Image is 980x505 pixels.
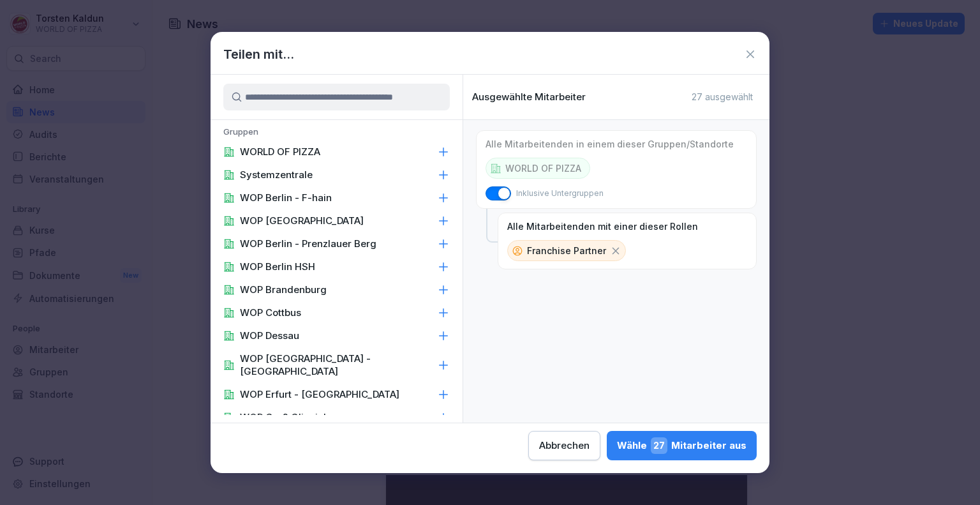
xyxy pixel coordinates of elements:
p: WOP Erfurt - [GEOGRAPHIC_DATA] [240,388,399,401]
p: Franchise Partner [527,244,606,257]
span: 27 [651,437,667,454]
div: Wähle Mitarbeiter aus [617,437,746,454]
p: WOP Cottbus [240,306,301,319]
p: Inklusive Untergruppen [516,188,604,199]
p: WOP Groß Glienicke [240,411,334,424]
p: WOP Berlin - F-hain [240,192,332,204]
p: WOP [GEOGRAPHIC_DATA] [240,215,364,227]
p: WOP Berlin HSH [240,260,315,273]
h1: Teilen mit... [223,45,294,64]
button: Abbrechen [528,431,600,460]
p: WOP [GEOGRAPHIC_DATA] - [GEOGRAPHIC_DATA] [240,352,432,378]
p: Ausgewählte Mitarbeiter [472,91,586,103]
p: Alle Mitarbeitenden in einem dieser Gruppen/Standorte [486,139,734,150]
p: WORLD OF PIZZA [240,146,320,158]
p: 27 ausgewählt [692,91,753,103]
p: Systemzentrale [240,169,313,181]
p: WOP Brandenburg [240,283,327,296]
p: Gruppen [211,126,463,140]
p: Alle Mitarbeitenden mit einer dieser Rollen [507,221,698,232]
p: WOP Berlin - Prenzlauer Berg [240,237,376,250]
button: Wähle27Mitarbeiter aus [607,431,757,460]
p: WORLD OF PIZZA [505,162,581,175]
p: WOP Dessau [240,329,299,342]
div: Abbrechen [539,439,590,453]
